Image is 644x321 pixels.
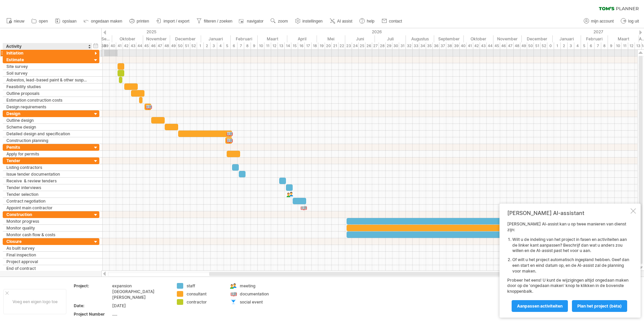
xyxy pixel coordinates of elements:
a: ongedaan maken [82,17,124,26]
span: Plan het project (bèta) [577,304,622,309]
div: Januari 2026 [201,35,231,42]
span: printen [137,19,149,24]
div: ..... [112,311,169,317]
div: December 2026 [522,35,553,42]
div: social event [240,299,277,305]
div: 34 [419,42,426,49]
div: Februari 2026 [231,35,258,42]
div: Issue tender documentation [6,171,89,177]
a: open [30,17,50,26]
div: 25 [359,42,365,49]
div: 9 [608,42,615,49]
div: 5 [581,42,588,49]
div: 0 [547,42,554,49]
div: 4 [217,42,224,49]
div: Estimation construction costs [6,97,89,103]
div: [DATE] [112,303,169,309]
div: As built survey [6,245,89,251]
div: 5 [224,42,231,49]
div: 28 [379,42,386,49]
span: help [367,19,375,24]
div: Design [6,110,89,117]
div: 44 [136,42,143,49]
div: Tender selection [6,191,89,198]
div: 42 [123,42,130,49]
a: AI assist [328,17,354,26]
div: November 2025 [143,35,170,42]
div: 2026 [201,28,553,35]
div: Activity [6,43,88,50]
div: Oktober 2026 [464,35,493,42]
div: Voeg een eigen logo toe [3,289,66,314]
div: 12 [628,42,635,49]
div: End of contract [6,265,89,272]
div: expansion [GEOGRAPHIC_DATA][PERSON_NAME] [112,283,169,300]
span: opslaan [62,19,76,24]
div: consultant [187,291,223,297]
div: 8 [244,42,251,49]
div: 3 [211,42,217,49]
div: Augustus 2026 [406,35,434,42]
div: Pemits [6,144,89,150]
div: 47 [157,42,163,49]
div: 6 [588,42,594,49]
span: AI assist [337,19,352,24]
div: Estimate [6,57,89,63]
div: Feasibility studies [6,83,89,90]
div: 17 [305,42,312,49]
div: Maart 2026 [258,35,287,42]
div: 50 [177,42,184,49]
div: Monitor cash flow & costs [6,231,89,238]
span: open [39,19,48,24]
span: contact [389,19,402,24]
a: log uit [619,17,641,26]
a: help [358,17,377,26]
div: [PERSON_NAME] AI-assist kan u op twee manieren van dienst zijn: Probeer het eens! U kunt de wijzi... [507,221,629,312]
div: Date: [74,303,111,309]
span: zoom [278,19,288,24]
div: 33 [413,42,419,49]
div: 15 [291,42,298,49]
div: Monitor progress [6,218,89,224]
div: 22 [339,42,345,49]
div: 43 [130,42,136,49]
a: instellingen [293,17,325,26]
a: filteren / zoeken [195,17,234,26]
div: Asbestos, lead-based paint & other suspect materials [6,77,89,83]
div: 48 [514,42,520,49]
div: 45 [493,42,500,49]
div: Project approval [6,258,89,265]
div: Project: [74,283,111,289]
div: December 2025 [170,35,201,42]
div: 49 [520,42,527,49]
div: 40 [460,42,466,49]
div: Mei 2026 [317,35,345,42]
div: Construction [6,211,89,218]
div: Receive & review tenders [6,178,89,184]
div: Juli 2026 [375,35,406,42]
li: Wilt u de indeling van het project in fasen en activiteiten aan de linker kant aanpassen? Beschri... [512,237,629,254]
a: mijn account [582,17,616,26]
div: November 2026 [493,35,522,42]
span: Aanpassen activiteiten [517,304,562,309]
div: 9 [251,42,258,49]
a: navigator [238,17,265,26]
div: 26 [365,42,372,49]
div: Final inspection [6,252,89,258]
div: 3 [568,42,574,49]
div: Closure [6,238,89,245]
div: 24 [352,42,359,49]
div: 32 [406,42,413,49]
div: 41 [116,42,123,49]
div: Februari 2027 [581,35,608,42]
div: Soil survey [6,70,89,76]
span: log uit [628,19,639,24]
div: 31 [399,42,406,49]
div: 47 [507,42,514,49]
div: Oktober 2025 [112,35,143,42]
div: Contract negotiation [6,198,89,204]
div: 51 [184,42,190,49]
div: 52 [541,42,547,49]
div: [PERSON_NAME] AI-assistant [507,210,629,216]
a: contact [380,17,404,26]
